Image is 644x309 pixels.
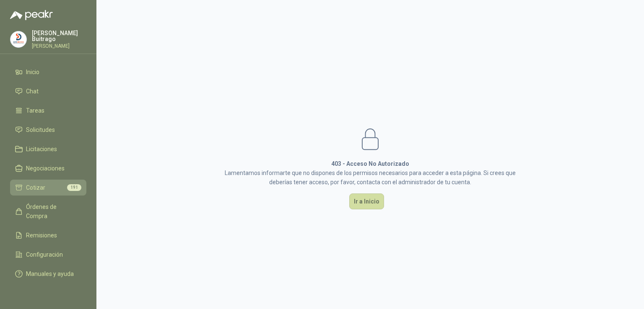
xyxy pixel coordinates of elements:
[26,106,44,115] span: Tareas
[10,122,86,138] a: Solicitudes
[67,184,81,191] span: 191
[10,266,86,282] a: Manuales y ayuda
[10,247,86,263] a: Configuración
[32,44,86,49] p: [PERSON_NAME]
[26,269,74,278] span: Manuales y ayuda
[10,199,86,224] a: Órdenes de Compra
[10,227,86,243] a: Remisiones
[10,103,86,118] a: Tareas
[10,83,86,99] a: Chat
[26,250,63,259] span: Configuración
[10,64,86,80] a: Inicio
[26,164,65,173] span: Negociaciones
[349,193,384,209] button: Ir a Inicio
[26,67,39,77] span: Inicio
[10,141,86,157] a: Licitaciones
[224,159,517,168] h1: 403 - Acceso No Autorizado
[10,180,86,196] a: Cotizar191
[10,10,53,20] img: Logo peakr
[224,168,517,187] p: Lamentamos informarte que no dispones de los permisos necesarios para acceder a esta página. Si c...
[26,183,45,192] span: Cotizar
[26,231,57,240] span: Remisiones
[10,31,26,47] img: Company Logo
[26,144,57,154] span: Licitaciones
[32,30,86,42] p: [PERSON_NAME] Buitrago
[26,202,78,221] span: Órdenes de Compra
[26,87,39,96] span: Chat
[26,125,55,134] span: Solicitudes
[10,160,86,176] a: Negociaciones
